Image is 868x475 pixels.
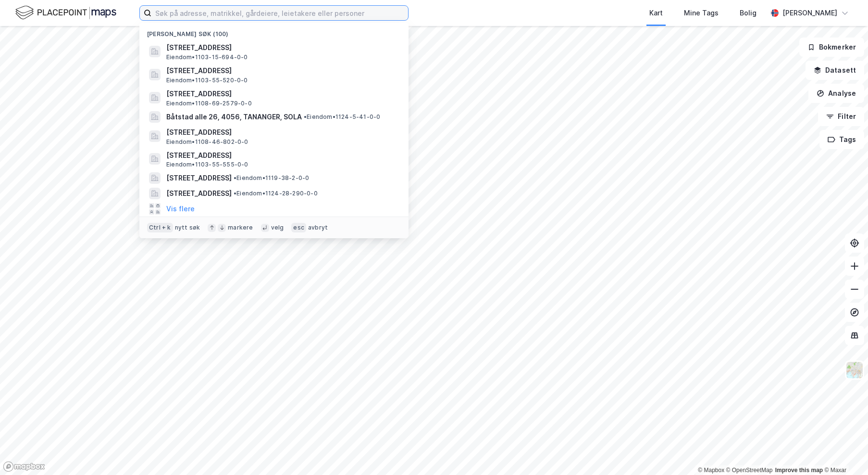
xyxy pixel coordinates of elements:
[291,223,306,232] div: esc
[15,4,116,21] img: logo.f888ab2527a4732fd821a326f86c7f29.svg
[806,61,864,80] button: Datasett
[166,203,195,215] button: Vis flere
[684,7,719,19] div: Mine Tags
[304,113,380,121] span: Eiendom • 1124-5-41-0-0
[818,107,864,126] button: Filter
[228,224,253,231] div: markere
[175,224,200,231] div: nytt søk
[808,84,864,103] button: Analyse
[304,113,307,120] span: •
[845,361,864,379] img: Z
[166,138,248,146] span: Eiendom • 1108-46-802-0-0
[166,88,397,100] span: [STREET_ADDRESS]
[775,467,823,474] a: Improve this map
[799,38,864,57] button: Bokmerker
[166,100,252,107] span: Eiendom • 1108-69-2579-0-0
[271,224,284,231] div: velg
[726,467,773,474] a: OpenStreetMap
[151,6,408,20] input: Søk på adresse, matrikkel, gårdeiere, leietakere eller personer
[147,223,173,232] div: Ctrl + k
[166,188,232,199] span: [STREET_ADDRESS]
[166,111,302,123] span: Båtstad alle 26, 4056, TANANGER, SOLA
[820,429,868,475] iframe: Chat Widget
[166,77,248,84] span: Eiendom • 1103-55-520-0-0
[782,7,837,19] div: [PERSON_NAME]
[166,53,248,61] span: Eiendom • 1103-15-694-0-0
[166,65,397,77] span: [STREET_ADDRESS]
[740,7,756,19] div: Bolig
[166,172,232,184] span: [STREET_ADDRESS]
[166,161,248,168] span: Eiendom • 1103-55-555-0-0
[234,174,309,182] span: Eiendom • 1119-38-2-0-0
[649,7,663,19] div: Kart
[698,467,724,474] a: Mapbox
[820,429,868,475] div: Kontrollprogram for chat
[166,42,397,53] span: [STREET_ADDRESS]
[166,150,397,161] span: [STREET_ADDRESS]
[308,224,328,231] div: avbryt
[234,174,236,181] span: •
[234,190,318,197] span: Eiendom • 1124-28-290-0-0
[166,127,397,138] span: [STREET_ADDRESS]
[234,190,236,197] span: •
[3,461,45,472] a: Mapbox homepage
[819,130,864,149] button: Tags
[139,23,409,40] div: [PERSON_NAME] søk (100)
